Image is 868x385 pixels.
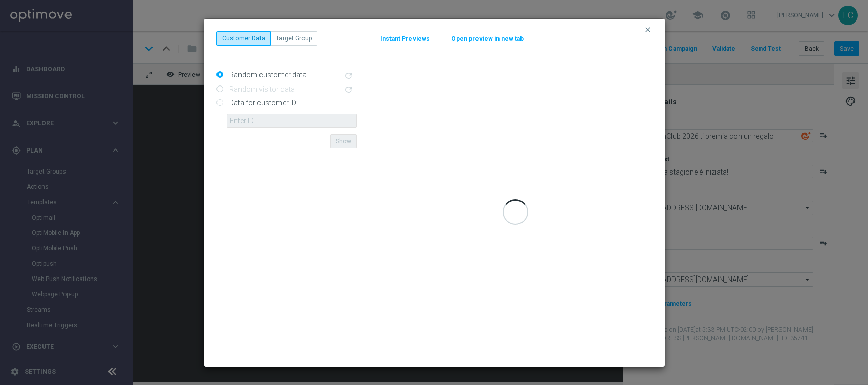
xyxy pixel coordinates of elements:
[216,31,317,46] div: ...
[380,35,430,43] button: Instant Previews
[227,84,295,94] label: Random visitor data
[330,134,357,148] button: Show
[216,31,271,46] button: Customer Data
[643,25,655,34] button: clear
[270,31,317,46] button: Target Group
[227,98,298,108] label: Data for customer ID:
[451,35,524,43] button: Open preview in new tab
[227,70,307,79] label: Random customer data
[644,26,652,34] i: clear
[227,114,357,128] input: Enter ID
